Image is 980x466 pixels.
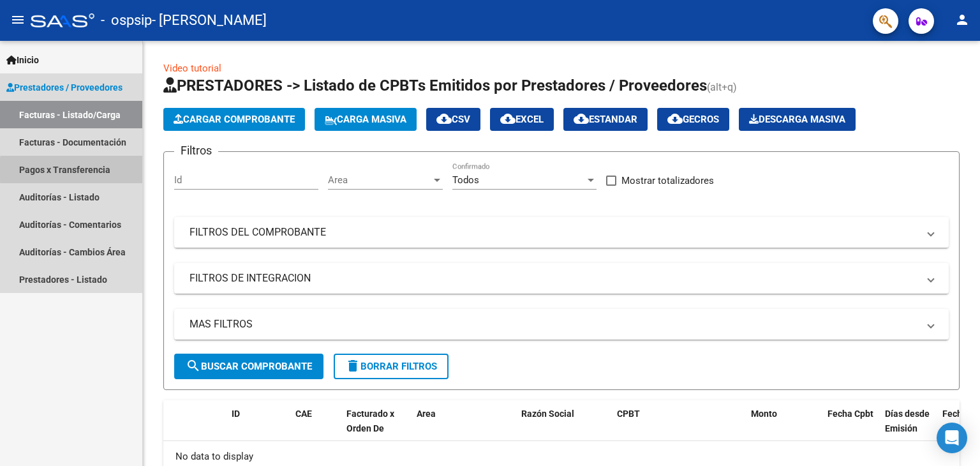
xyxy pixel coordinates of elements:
[880,400,937,456] datatable-header-cell: Días desde Emisión
[417,409,436,419] span: Area
[174,114,295,125] span: Cargar Comprobante
[174,263,949,294] mat-expansion-panel-header: FILTROS DE INTEGRACION
[163,77,707,94] span: PRESTADORES -> Listado de CPBTs Emitidos por Prestadores / Proveedores
[174,142,218,160] h3: Filtros
[885,409,930,433] span: Días desde Emisión
[186,358,201,373] mat-icon: search
[516,400,612,456] datatable-header-cell: Razón Social
[739,108,856,131] button: Descarga Masiva
[6,80,122,94] span: Prestadores / Proveedores
[315,108,417,131] button: Carga Masiva
[189,271,918,285] mat-panel-title: FILTROS DE INTEGRACION
[746,400,822,456] datatable-header-cell: Monto
[612,400,746,456] datatable-header-cell: CPBT
[500,111,516,126] mat-icon: cloud_download
[500,114,544,125] span: EXCEL
[749,114,845,125] span: Descarga Masiva
[328,174,431,186] span: Area
[295,409,312,419] span: CAE
[657,108,729,131] button: Gecros
[574,114,637,125] span: Estandar
[426,108,480,131] button: CSV
[621,173,714,188] span: Mostrar totalizadores
[452,174,479,186] span: Todos
[937,423,967,453] div: Open Intercom Messenger
[232,409,240,419] span: ID
[163,63,221,74] a: Video tutorial
[152,6,267,34] span: - [PERSON_NAME]
[490,108,554,131] button: EXCEL
[186,361,312,372] span: Buscar Comprobante
[189,317,918,331] mat-panel-title: MAS FILTROS
[334,354,449,379] button: Borrar Filtros
[325,114,406,125] span: Carga Masiva
[412,400,498,456] datatable-header-cell: Area
[189,225,918,239] mat-panel-title: FILTROS DEL COMPROBANTE
[942,409,978,433] span: Fecha Recibido
[345,358,360,373] mat-icon: delete
[574,111,589,126] mat-icon: cloud_download
[828,409,873,419] span: Fecha Cpbt
[6,53,39,67] span: Inicio
[341,400,412,456] datatable-header-cell: Facturado x Orden De
[174,217,949,248] mat-expansion-panel-header: FILTROS DEL COMPROBANTE
[10,12,26,27] mat-icon: menu
[954,12,970,27] mat-icon: person
[346,409,394,433] span: Facturado x Orden De
[436,111,452,126] mat-icon: cloud_download
[226,400,290,456] datatable-header-cell: ID
[617,409,640,419] span: CPBT
[822,400,880,456] datatable-header-cell: Fecha Cpbt
[290,400,341,456] datatable-header-cell: CAE
[751,409,777,419] span: Monto
[345,361,437,372] span: Borrar Filtros
[707,81,737,93] span: (alt+q)
[101,6,152,34] span: - ospsip
[739,108,856,131] app-download-masive: Descarga masiva de comprobantes (adjuntos)
[563,108,648,131] button: Estandar
[163,108,305,131] button: Cargar Comprobante
[521,409,574,419] span: Razón Social
[667,114,719,125] span: Gecros
[667,111,683,126] mat-icon: cloud_download
[436,114,470,125] span: CSV
[174,354,323,379] button: Buscar Comprobante
[174,309,949,340] mat-expansion-panel-header: MAS FILTROS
